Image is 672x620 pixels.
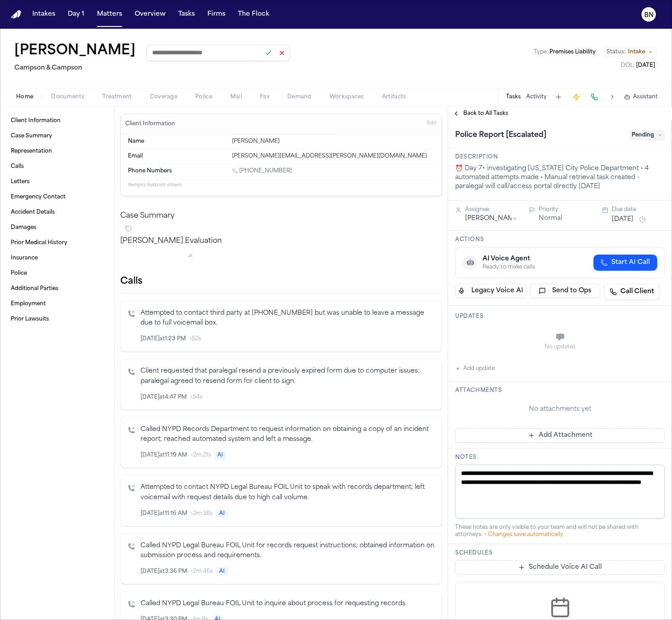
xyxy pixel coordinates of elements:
span: Artifacts [382,93,406,101]
button: Send to Ops [530,284,601,298]
a: Client Information [7,114,107,128]
button: Intakes [29,6,59,22]
button: Snooze task [637,214,648,225]
button: Activity [526,93,547,101]
dt: Email [128,153,227,160]
div: These notes are only visible to your team and will not be shared with attorneys. [455,524,665,538]
span: • 2m 38s [191,510,213,517]
span: Pending [629,130,665,141]
p: Called NYPD Legal Bureau FOIL Unit to inquire about process for requesting records. [141,599,435,609]
span: Coverage [150,93,177,101]
div: [PERSON_NAME] [232,138,435,145]
button: Create Immediate Task [570,91,583,103]
h1: [PERSON_NAME] [14,43,136,59]
span: Status: [606,48,625,56]
button: Matters [93,6,126,22]
span: [DATE] at 11:19 AM [141,452,187,459]
span: Home [16,93,33,101]
h3: Actions [455,236,665,243]
button: [DATE] [612,215,633,224]
a: Home [11,10,22,19]
button: Overview [131,6,169,22]
span: AI [216,567,228,576]
a: Prior Lawsuits [7,312,107,326]
button: Tasks [175,6,198,22]
a: Accident Details [7,205,107,220]
a: Prior Medical History [7,236,107,250]
span: DOL : [621,63,635,68]
h2: Calls [120,275,442,288]
span: [DATE] at 4:47 PM [141,394,187,401]
p: Attempted to contact third party at [PHONE_NUMBER] but was unable to leave a message due to full ... [141,308,435,329]
span: AI [215,451,226,460]
button: Make a Call [588,91,601,103]
span: Back to All Tasks [463,110,508,117]
button: The Flock [234,6,273,22]
a: Call Client [604,284,660,300]
h2: Campson & Campson [14,63,290,74]
div: [PERSON_NAME][EMAIL_ADDRESS][PERSON_NAME][DOMAIN_NAME] [232,153,435,160]
p: [PERSON_NAME] Evaluation [120,236,442,246]
p: 9 empty fields not shown. [128,182,435,189]
div: No updates [455,343,665,351]
h3: Schedules [455,550,665,557]
span: Intake [628,48,645,56]
button: Assistant [624,93,658,101]
p: Called NYPD Legal Bureau FOIL Unit for records request instructions; obtained information on subm... [141,541,435,562]
span: • 52s [189,335,201,343]
button: Start AI Call [593,255,657,271]
a: Emergency Contact [7,190,107,204]
button: Legacy Voice AI [455,284,526,298]
span: Mail [230,93,242,101]
span: Premises Liability [549,49,596,55]
span: [DATE] [636,63,655,68]
span: Type : [534,49,548,55]
span: Start AI Call [611,258,650,267]
a: Call 1 (347) 822-8358 [232,167,292,175]
h3: Description [455,154,665,161]
a: Employment [7,297,107,311]
span: 🤖 [466,258,474,267]
span: Workspaces [329,93,364,101]
div: Ready to make calls [483,264,535,271]
a: Case Summary [7,129,107,143]
span: • 2m 21s [191,452,211,459]
a: Police [7,266,107,281]
span: Police [195,93,212,101]
a: Insurance [7,251,107,265]
span: • 2m 46s [191,568,213,575]
a: Additional Parties [7,281,107,296]
div: No attachments yet [455,405,665,414]
h1: Police Report [Escalated] [452,128,550,142]
button: Edit Type: Premises Liability [531,48,598,57]
button: Edit DOL: 2025-06-12 [618,61,658,70]
img: Finch Logo [11,10,22,19]
button: Change status from Intake [602,47,658,57]
h3: Attachments [455,387,665,394]
button: Add update [455,363,495,374]
div: AI Voice Agent [483,255,535,264]
a: Calls [7,159,107,174]
span: • Changes save automatically [484,532,563,537]
button: Back to All Tasks [448,110,513,117]
a: Representation [7,144,107,158]
span: Demand [287,93,312,101]
h3: Notes [455,454,665,461]
button: Schedule Voice AI Call [455,560,665,575]
span: • 54s [190,394,202,401]
span: Treatment [102,93,132,101]
button: Edit matter name [14,43,136,59]
button: Firms [204,6,229,22]
span: Assistant [633,93,658,101]
button: Day 1 [64,6,88,22]
button: Add Attachment [455,428,665,443]
span: Edit [427,120,436,127]
p: Attempted to contact NYPD Legal Bureau FOIL Unit to speak with records department; left voicemail... [141,483,435,503]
